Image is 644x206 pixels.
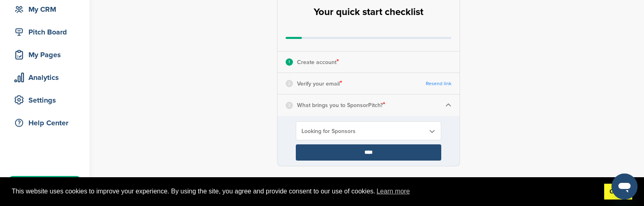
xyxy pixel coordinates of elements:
[12,2,81,17] div: My CRM
[314,3,423,21] h2: Your quick start checklist
[297,100,385,110] p: What brings you to SponsorPitch?
[12,185,598,197] span: This website uses cookies to improve your experience. By using the site, you agree and provide co...
[297,78,342,89] p: Verify your email
[12,116,81,130] div: Help Center
[604,184,632,200] a: dismiss cookie message
[301,128,425,135] span: Looking for Sponsors
[12,70,81,85] div: Analytics
[8,114,81,132] a: Help Center
[12,93,81,107] div: Settings
[8,23,81,41] a: Pitch Board
[445,102,451,108] img: Checklist arrow 1
[297,57,339,67] p: Create account
[286,80,293,87] div: 2
[8,91,81,109] a: Settings
[8,68,81,87] a: Analytics
[12,47,81,62] div: My Pages
[8,45,81,64] a: My Pages
[611,174,637,200] iframe: Button to launch messaging window
[375,185,411,197] a: learn more about cookies
[12,25,81,39] div: Pitch Board
[286,102,293,109] div: 3
[286,58,293,66] div: 1
[8,176,81,195] a: Upgrade
[426,81,451,87] a: Resend link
